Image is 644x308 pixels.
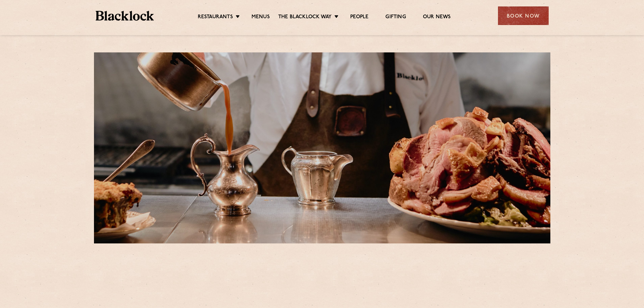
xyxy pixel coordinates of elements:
img: BL_Textured_Logo-footer-cropped.svg [96,11,154,21]
a: Gifting [385,14,406,21]
a: Our News [423,14,451,21]
a: People [350,14,368,21]
a: Restaurants [198,14,233,21]
a: Menus [252,14,270,21]
div: Book Now [498,6,549,25]
a: The Blacklock Way [278,14,332,21]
